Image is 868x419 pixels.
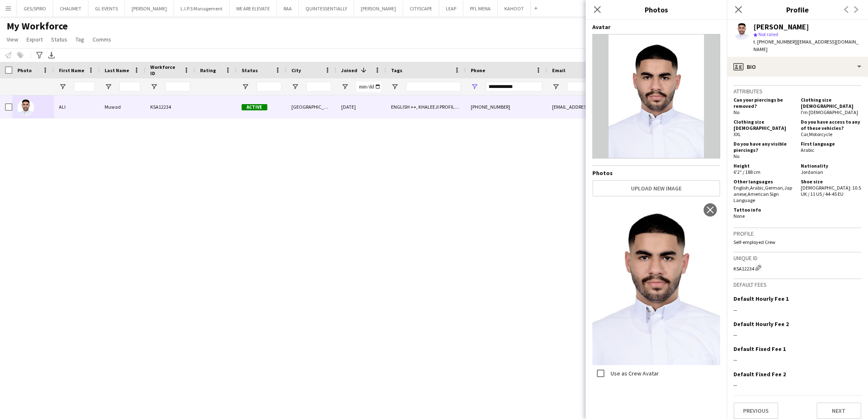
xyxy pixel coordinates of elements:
[100,95,145,118] div: Muwad
[734,131,741,137] span: XXL
[74,82,95,92] input: First Name Filter Input
[592,23,720,31] h4: Avatar
[93,36,111,43] span: Comms
[734,88,861,95] h3: Attributes
[801,119,861,131] h5: Do you have access to any of these vehicles?
[486,82,542,92] input: Phone Filter Input
[242,67,258,73] span: Status
[817,402,861,419] button: Next
[727,4,868,15] h3: Profile
[471,67,485,73] span: Phone
[734,281,861,288] h3: Default fees
[471,83,478,90] button: Open Filter Menu
[59,67,84,73] span: First Name
[592,200,720,365] img: Crew photo 1010936
[801,163,861,169] h5: Nationality
[734,370,786,378] h3: Default Fixed Fee 2
[150,64,180,76] span: Workforce ID
[734,169,760,175] span: 6'2" / 188 cm
[801,141,861,147] h5: First language
[23,34,46,45] a: Export
[734,402,778,419] button: Previous
[734,306,861,314] div: --
[230,0,277,17] button: WE ARE ELEVATE
[466,95,547,118] div: [PHONE_NUMBER]
[59,83,66,90] button: Open Filter Menu
[406,82,461,92] input: Tags Filter Input
[27,36,43,43] span: Export
[592,34,720,158] img: Crew avatar
[242,104,267,110] span: Active
[463,0,498,17] button: PFL MENA
[734,191,779,203] span: American Sign Language
[609,370,659,377] label: Use as Crew Avatar
[7,20,68,32] span: My Workforce
[734,381,861,389] div: --
[242,83,249,90] button: Open Filter Menu
[727,57,868,77] div: Bio
[801,147,814,153] span: Arabic
[592,180,720,197] button: Upload new image
[758,31,778,37] span: Not rated
[120,82,140,92] input: Last Name Filter Input
[586,4,727,15] h3: Photos
[734,213,745,219] span: None
[552,67,565,73] span: Email
[48,34,71,45] a: Status
[734,207,794,213] h5: Tattoo info
[51,36,67,43] span: Status
[174,0,230,17] button: L.I.P.S Management
[403,0,439,17] button: CITYSCAPE
[734,153,739,159] span: No
[88,0,125,17] button: GL EVENTS
[801,185,861,197] span: [DEMOGRAPHIC_DATA]: 10.5 UK / 11 US / 44-45 EU
[257,82,281,92] input: Status Filter Input
[734,295,789,302] h3: Default Hourly Fee 1
[439,0,463,17] button: LEAP
[753,39,858,52] span: | [EMAIL_ADDRESS][DOMAIN_NAME]
[17,0,53,17] button: GES/SPIRO
[750,185,765,191] span: Arabic ,
[76,36,84,43] span: Tag
[801,131,809,137] span: Car ,
[53,0,88,17] button: CHAUMET
[734,163,794,169] h5: Height
[734,254,861,262] h3: Unique ID
[341,83,349,90] button: Open Filter Menu
[801,97,861,109] h5: Clothing size [DEMOGRAPHIC_DATA]
[734,97,794,109] h5: Can your piercings be removed?
[291,83,299,90] button: Open Filter Menu
[89,34,115,45] a: Comms
[17,67,32,73] span: Photo
[391,83,399,90] button: Open Filter Menu
[734,356,861,363] div: --
[336,95,386,118] div: [DATE]
[125,0,174,17] button: [PERSON_NAME]
[809,131,832,137] span: Motorcycle
[105,83,112,90] button: Open Filter Menu
[592,169,720,177] h4: Photos
[3,34,22,45] a: View
[291,67,301,73] span: City
[734,239,861,245] p: Self-employed Crew
[734,109,739,115] span: No
[753,39,797,45] span: t. [PHONE_NUMBER]
[734,185,792,197] span: Japanese ,
[734,263,861,272] div: KSA12234
[386,95,466,118] div: ENGLISH ++, KHALEEJI PROFILE, Potential Supervisor Training, TOP HOST/HOSTESS, TOP PROMOTER, TOP ...
[17,100,34,116] img: ALI Muwad
[150,83,158,90] button: Open Filter Menu
[552,83,560,90] button: Open Filter Menu
[753,23,809,31] div: [PERSON_NAME]
[7,36,18,43] span: View
[547,95,648,118] div: [EMAIL_ADDRESS][DOMAIN_NAME]
[286,95,336,118] div: [GEOGRAPHIC_DATA]
[498,0,531,17] button: KAHOOT
[354,0,403,17] button: [PERSON_NAME]
[801,169,823,175] span: Jordanian
[277,0,299,17] button: RAA
[46,50,56,60] app-action-btn: Export XLSX
[734,119,794,131] h5: Clothing size [DEMOGRAPHIC_DATA]
[734,185,750,191] span: English ,
[34,50,44,60] app-action-btn: Advanced filters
